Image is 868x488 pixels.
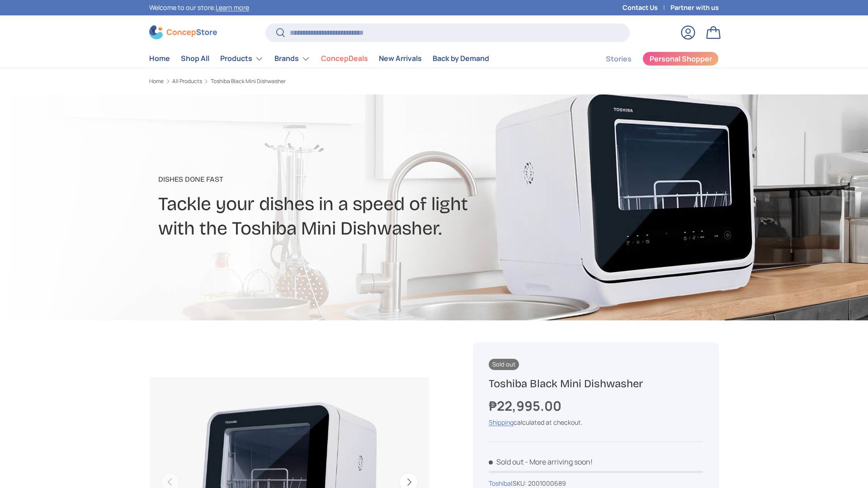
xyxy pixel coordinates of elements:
[584,50,719,68] nav: Secondary
[215,50,269,68] summary: Products
[489,418,514,427] a: Shipping
[433,50,489,67] a: Back by Demand
[528,479,566,488] span: 2001000689
[172,79,202,84] a: All Products
[321,50,368,67] a: ConcepDeals
[489,457,524,467] span: Sold out
[489,479,511,488] a: Toshiba
[211,79,286,84] a: Toshiba Black Mini Dishwasher
[650,55,712,62] span: Personal Shopper
[670,3,719,13] a: Partner with us
[511,479,566,488] span: |
[489,418,703,427] div: calculated at checkout.
[158,192,505,241] h2: Tackle your dishes in a speed of light with the Toshiba Mini Dishwasher.
[149,77,451,85] nav: Breadcrumbs
[489,359,519,370] span: Sold out
[274,50,310,68] a: Brands
[623,3,670,13] a: Contact Us
[216,3,249,12] a: Learn more
[379,50,422,67] a: New Arrivals
[149,25,217,39] img: ConcepStore
[513,479,527,488] span: SKU:
[149,3,249,13] p: Welcome to our store.
[489,397,564,415] strong: ₱22,995.00
[158,174,505,185] p: Dishes Done Fast​
[642,52,719,66] a: Personal Shopper
[269,50,316,68] summary: Brands
[489,377,703,391] h1: Toshiba Black Mini Dishwasher
[149,79,164,84] a: Home
[525,457,593,467] p: - More arriving soon!
[149,50,489,68] nav: Primary
[606,50,632,68] a: Stories
[181,50,209,67] a: Shop All
[149,50,170,67] a: Home
[220,50,264,68] a: Products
